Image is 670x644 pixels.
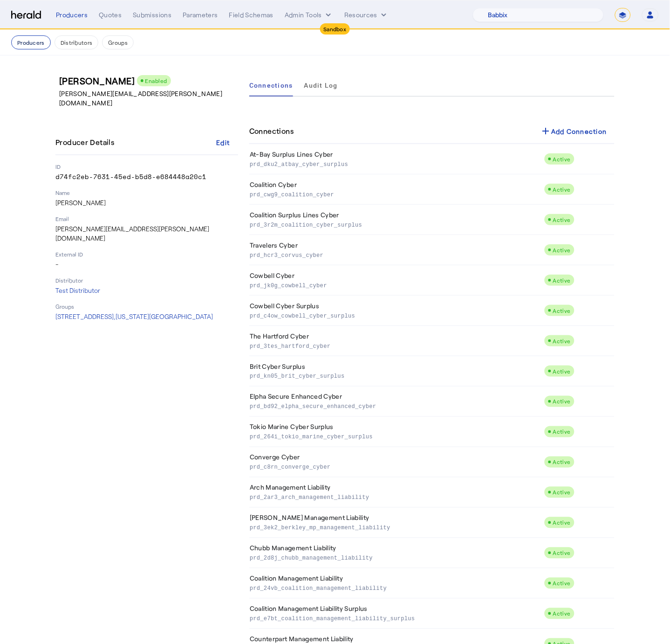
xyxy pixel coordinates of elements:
td: [PERSON_NAME] Management Liability [249,508,544,538]
p: prd_hcr3_corvus_cyber [250,250,540,259]
div: Add Connection [540,125,608,137]
p: Email [55,215,238,222]
td: Coalition Cyber [249,174,544,205]
td: Cowbell Cyber Surplus [249,296,544,326]
p: Distributor [55,277,238,284]
span: Active [553,550,571,556]
div: Parameters [183,10,218,20]
span: Active [553,519,571,526]
span: Audit Log [304,82,338,89]
p: prd_c8rn_converge_cyber [250,462,540,471]
td: Elpha Secure Enhanced Cyber [249,387,544,417]
div: Edit [217,138,230,147]
span: Active [553,580,571,587]
p: prd_e7bt_coalition_management_liability_surplus [250,614,540,623]
p: prd_3r2m_coalition_cyber_surplus [250,220,540,229]
td: Coalition Management Liability [249,568,544,599]
button: Groups [102,35,134,49]
td: Coalition Management Liability Surplus [249,599,544,629]
h3: [PERSON_NAME] [59,74,242,87]
span: Active [553,186,571,193]
div: Submissions [133,10,171,20]
p: prd_3tes_hartford_cyber [250,341,540,350]
td: Coalition Surplus Lines Cyber [249,205,544,235]
a: Audit Log [304,74,338,97]
span: Active [553,156,571,162]
span: Connections [249,82,293,89]
button: Producers [11,35,51,49]
button: internal dropdown menu [285,10,333,20]
td: The Hartford Cyber [249,326,544,356]
span: Active [553,216,571,223]
div: Quotes [99,10,122,20]
p: [PERSON_NAME] [55,198,238,208]
p: prd_cwg9_coalition_cyber [250,189,540,199]
h4: Connections [249,125,294,137]
a: Connections [249,74,293,97]
p: [PERSON_NAME][EMAIL_ADDRESS][PERSON_NAME][DOMAIN_NAME] [55,224,238,243]
p: - [55,260,238,269]
span: Active [553,277,571,284]
span: Active [553,459,571,465]
p: prd_bd92_elpha_secure_enhanced_cyber [250,402,540,411]
button: Resources dropdown menu [344,10,389,20]
span: Active [553,489,571,496]
span: Active [553,247,571,253]
span: Active [553,368,571,374]
span: Active [553,307,571,314]
button: Edit [208,134,238,151]
span: Enabled [145,77,168,84]
p: prd_264i_tokio_marine_cyber_surplus [250,432,540,441]
p: Test Distributor [55,286,238,295]
p: prd_24vb_coalition_management_liability [250,583,540,593]
button: Add Connection [533,123,615,139]
td: Travelers Cyber [249,235,544,265]
p: prd_2ar3_arch_management_liability [250,492,540,502]
span: Active [553,398,571,405]
p: External ID [55,250,238,258]
mat-icon: add [540,125,552,137]
p: prd_2d8j_chubb_management_liability [250,553,540,562]
td: Chubb Management Liability [249,538,544,568]
p: prd_3ek2_berkley_mp_management_liability [250,523,540,532]
p: prd_jk0g_cowbell_cyber [250,280,540,290]
td: Brit Cyber Surplus [249,356,544,387]
p: [PERSON_NAME][EMAIL_ADDRESS][PERSON_NAME][DOMAIN_NAME] [59,89,242,108]
p: ID [55,163,238,170]
td: At-Bay Surplus Lines Cyber [249,144,544,174]
button: Distributors [55,35,99,49]
p: Name [55,189,238,196]
td: Cowbell Cyber [249,265,544,296]
p: prd_kn05_brit_cyber_surplus [250,371,540,381]
p: Groups [55,303,238,310]
div: Field Schemas [229,10,274,20]
img: Herald Logo [11,11,41,20]
td: Arch Management Liability [249,478,544,508]
span: Active [553,338,571,344]
p: prd_dku2_atbay_cyber_surplus [250,159,540,168]
span: Active [553,429,571,435]
p: prd_c4ow_cowbell_cyber_surplus [250,311,540,320]
h4: Producer Details [55,137,118,148]
td: Tokio Marine Cyber Surplus [249,417,544,447]
div: Producers [56,10,88,20]
p: d74fc2eb-7631-45ed-b5d8-e684448a20c1 [55,172,238,181]
td: Converge Cyber [249,447,544,478]
span: [STREET_ADDRESS], [US_STATE][GEOGRAPHIC_DATA] [55,312,213,320]
span: Active [553,610,571,617]
div: Sandbox [320,23,350,35]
